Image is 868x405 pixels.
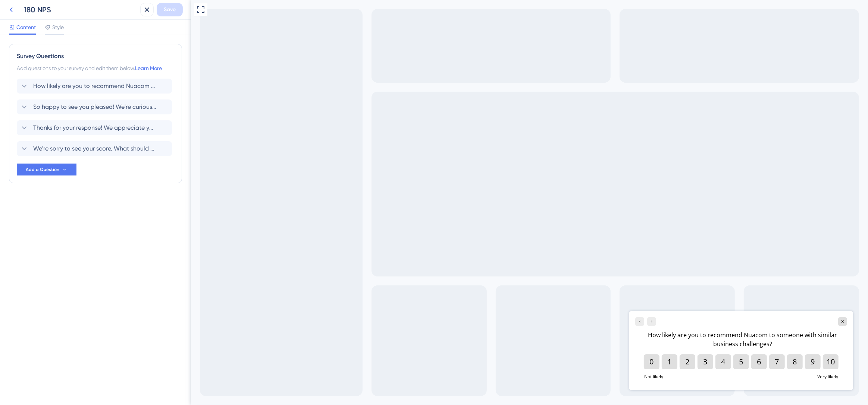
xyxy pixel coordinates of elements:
div: Survey Questions [17,52,174,61]
span: So happy to see you pleased! We're curious. What is it that you like most about us? [33,102,156,111]
button: Save [157,3,183,16]
span: Content [16,23,36,32]
span: Thanks for your response! We appreciate you taking the time! We want to do better. Is there anyth... [33,123,156,132]
button: Add a Question [17,164,76,175]
div: 180 NPS [24,4,137,15]
span: How likely are you to recommend Nuacom to someone with similar business challenges? [33,82,156,91]
span: Style [52,23,64,32]
iframe: UserGuiding Survey [438,311,662,390]
span: Save [164,5,176,14]
span: Add a Question [26,167,59,173]
a: Learn More [135,65,162,71]
span: We're sorry to see your score. What should we change? [33,144,156,153]
div: Add questions to your survey and edit them below. [17,64,174,73]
